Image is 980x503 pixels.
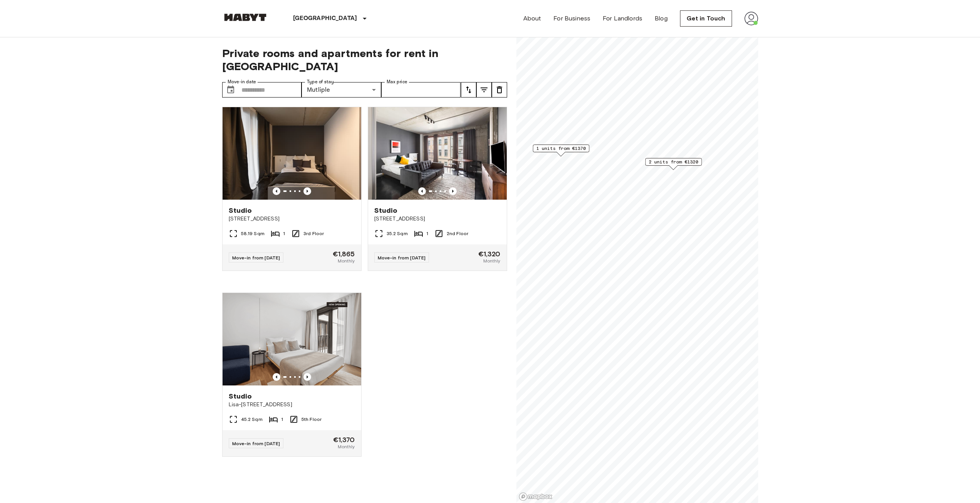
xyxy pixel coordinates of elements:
button: tune [476,82,492,98]
span: 1 [283,230,285,237]
button: Previous image [273,187,280,195]
img: Marketing picture of unit DE-01-489-503-001 [223,293,361,385]
a: Get in Touch [680,10,732,27]
div: Map marker [533,145,589,156]
button: Choose date [223,82,238,98]
label: Type of stay [307,79,334,85]
button: Previous image [273,373,280,381]
button: Previous image [449,187,457,195]
div: Mutliple [302,82,381,98]
span: [STREET_ADDRESS] [374,215,501,223]
a: For Landlords [603,14,642,23]
label: Max price [387,79,407,85]
span: 1 [281,416,283,423]
span: Monthly [338,257,355,264]
span: Studio [374,206,398,215]
span: €1,320 [478,251,501,257]
a: Marketing picture of unit DE-01-489-503-001Previous imagePrevious imageStudioLisa-[STREET_ADDRESS... [222,293,362,457]
span: 2 units from €1320 [648,158,698,165]
span: €1,865 [333,251,355,257]
span: 35.2 Sqm [387,230,408,237]
span: Private rooms and apartments for rent in [GEOGRAPHIC_DATA] [222,47,507,73]
span: 1 [426,230,428,237]
img: Marketing picture of unit DE-01-049-013-01H [223,107,361,200]
img: Marketing picture of unit DE-01-049-004-01H [368,107,507,200]
a: About [523,14,541,23]
a: Mapbox logo [519,492,553,501]
span: Monthly [338,443,355,450]
a: Marketing picture of unit DE-01-049-004-01HPrevious imagePrevious imageStudio[STREET_ADDRESS]35.2... [368,107,507,271]
span: Move-in from [DATE] [232,255,280,261]
button: tune [461,82,476,98]
button: Previous image [418,187,426,195]
a: Marketing picture of unit DE-01-049-013-01HPrevious imagePrevious imageStudio[STREET_ADDRESS]58.1... [222,107,362,271]
a: For Business [553,14,590,23]
span: Studio [229,206,252,215]
span: Lisa-[STREET_ADDRESS] [229,401,355,409]
span: Move-in from [DATE] [378,255,426,261]
p: [GEOGRAPHIC_DATA] [293,14,357,23]
a: Blog [655,14,668,23]
span: Studio [229,392,252,401]
span: [STREET_ADDRESS] [229,215,355,223]
span: 45.2 Sqm [241,416,263,423]
div: Map marker [645,158,702,170]
button: tune [492,82,507,98]
label: Move-in date [228,79,256,85]
span: 1 units from €1370 [536,145,586,152]
span: 5th Floor [302,416,322,423]
img: avatar [744,12,758,25]
button: Previous image [303,373,311,381]
span: 3rd Floor [303,230,324,237]
span: Monthly [483,257,500,264]
button: Previous image [303,187,311,195]
span: 2nd Floor [447,230,468,237]
span: 58.19 Sqm [241,230,265,237]
img: Habyt [222,13,268,21]
span: Move-in from [DATE] [232,441,280,446]
span: €1,370 [333,436,355,443]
